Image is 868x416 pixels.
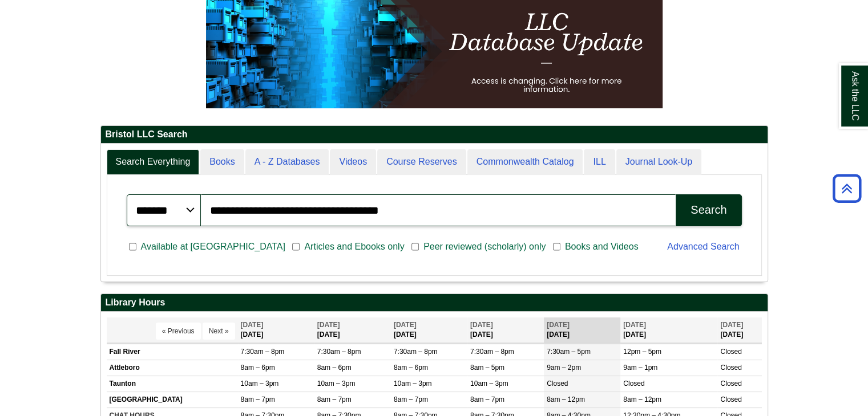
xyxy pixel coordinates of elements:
[101,294,768,312] h2: Library Hours
[829,181,865,196] a: Back to Top
[623,395,661,403] span: 8am – 12pm
[547,348,591,356] span: 7:30am – 5pm
[616,149,701,175] a: Journal Look-Up
[317,321,340,329] span: [DATE]
[300,240,409,254] span: Articles and Ebooks only
[470,364,504,372] span: 8am – 5pm
[584,149,615,175] a: ILL
[547,380,568,388] span: Closed
[720,364,741,372] span: Closed
[553,242,560,252] input: Books and Videos
[245,149,329,175] a: A - Z Databases
[411,242,419,252] input: Peer reviewed (scholarly) only
[292,242,300,252] input: Articles and Ebooks only
[623,321,646,329] span: [DATE]
[241,321,264,329] span: [DATE]
[470,321,493,329] span: [DATE]
[560,240,643,254] span: Books and Videos
[107,392,238,408] td: [GEOGRAPHIC_DATA]
[720,321,743,329] span: [DATE]
[691,203,726,217] div: Search
[317,348,361,356] span: 7:30am – 8pm
[314,317,391,343] th: [DATE]
[238,317,314,343] th: [DATE]
[394,364,428,372] span: 8am – 6pm
[317,364,352,372] span: 8am – 6pm
[419,240,550,254] span: Peer reviewed (scholarly) only
[470,380,508,388] span: 10am – 3pm
[720,395,741,403] span: Closed
[547,395,585,403] span: 8am – 12pm
[470,348,514,356] span: 7:30am – 8pm
[394,380,432,388] span: 10am – 3pm
[623,380,644,388] span: Closed
[467,317,544,343] th: [DATE]
[241,348,285,356] span: 7:30am – 8pm
[544,317,620,343] th: [DATE]
[720,348,741,356] span: Closed
[107,360,238,376] td: Attleboro
[717,317,761,343] th: [DATE]
[129,242,136,252] input: Available at [GEOGRAPHIC_DATA]
[241,364,275,372] span: 8am – 6pm
[241,380,279,388] span: 10am – 3pm
[107,344,238,360] td: Fall River
[317,395,352,403] span: 8am – 7pm
[667,242,739,251] a: Advanced Search
[330,149,376,175] a: Videos
[676,194,741,226] button: Search
[720,380,741,388] span: Closed
[467,149,583,175] a: Commonwealth Catalog
[203,323,235,340] button: Next »
[241,395,275,403] span: 8am – 7pm
[156,323,201,340] button: « Previous
[101,126,768,144] h2: Bristol LLC Search
[107,376,238,392] td: Taunton
[200,149,244,175] a: Books
[470,395,504,403] span: 8am – 7pm
[317,380,356,388] span: 10am – 3pm
[620,317,717,343] th: [DATE]
[377,149,466,175] a: Course Reserves
[623,348,661,356] span: 12pm – 5pm
[107,149,200,175] a: Search Everything
[394,395,428,403] span: 8am – 7pm
[136,240,290,254] span: Available at [GEOGRAPHIC_DATA]
[623,364,657,372] span: 9am – 1pm
[391,317,467,343] th: [DATE]
[547,321,570,329] span: [DATE]
[394,348,438,356] span: 7:30am – 8pm
[547,364,581,372] span: 9am – 2pm
[394,321,417,329] span: [DATE]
